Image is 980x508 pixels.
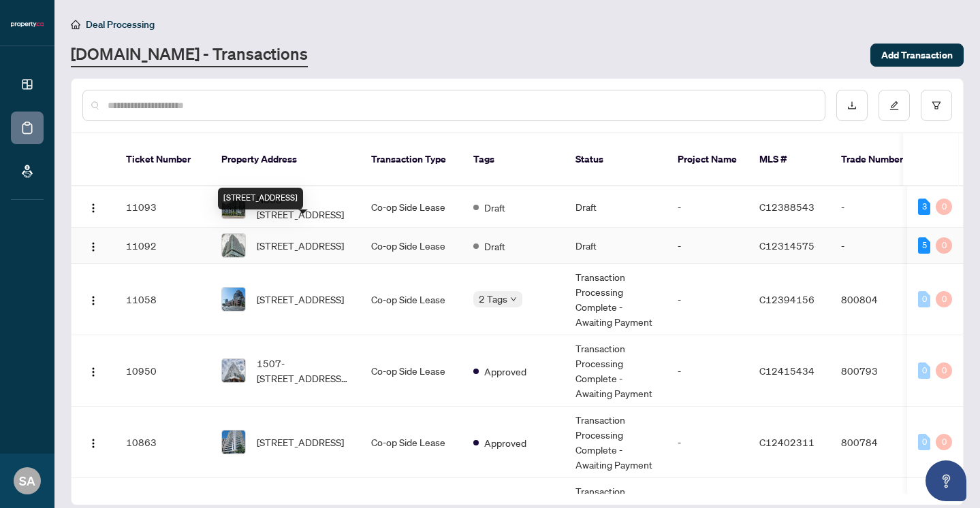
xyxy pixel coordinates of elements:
button: Logo [82,288,104,310]
th: Transaction Type [360,133,462,186]
td: Co-op Side Lease [360,335,462,407]
th: Property Address [210,133,360,186]
th: Project Name [667,133,748,186]
div: 0 [936,291,952,307]
td: 11092 [115,228,210,264]
td: Transaction Processing Complete - Awaiting Payment [565,335,667,407]
span: SA [19,471,35,490]
td: Co-op Side Lease [360,407,462,478]
button: Logo [82,196,104,218]
button: Logo [82,360,104,382]
span: 1507-[STREET_ADDRESS][PERSON_NAME] [257,356,349,386]
th: Ticket Number [115,133,210,186]
img: Logo [88,367,99,377]
span: C12388543 [759,201,815,213]
td: Draft [565,186,667,228]
button: Logo [82,431,104,453]
td: Draft [565,228,667,264]
td: 10950 [115,335,210,407]
span: C12394156 [759,293,815,305]
td: 800804 [830,264,926,335]
span: Approved [484,435,526,450]
td: - [667,228,748,264]
td: Transaction Processing Complete - Awaiting Payment [565,264,667,335]
div: [STREET_ADDRESS] [218,188,303,209]
img: thumbnail-img [222,359,245,382]
span: 2 Tags [479,291,507,307]
span: [STREET_ADDRESS] [257,435,344,450]
button: Add Transaction [870,44,964,67]
span: Deal Processing [86,18,155,31]
span: C12314575 [759,239,815,252]
td: - [830,228,926,264]
div: 0 [936,237,952,254]
button: Logo [82,235,104,256]
td: Co-op Side Lease [360,264,462,335]
div: 0 [918,434,930,450]
span: Approved [484,364,526,379]
td: 10863 [115,407,210,478]
span: Draft [484,239,505,254]
div: 0 [918,291,930,307]
td: 800793 [830,335,926,407]
td: 800784 [830,407,926,478]
td: 11058 [115,264,210,335]
span: Add Transaction [881,44,953,66]
div: 0 [918,362,930,379]
img: Logo [88,438,99,449]
button: edit [879,90,910,121]
th: Status [565,133,667,186]
td: 11093 [115,186,210,228]
button: Open asap [926,460,966,501]
th: Tags [462,133,565,186]
td: - [667,186,748,228]
a: [DOMAIN_NAME] - Transactions [71,43,308,67]
button: download [836,90,868,121]
span: [STREET_ADDRESS] [257,292,344,307]
img: logo [11,20,44,29]
td: Co-op Side Lease [360,186,462,228]
span: edit [889,101,899,110]
img: thumbnail-img [222,234,245,257]
span: C12415434 [759,365,815,377]
span: Draft [484,200,505,215]
button: filter [921,90,952,121]
td: Transaction Processing Complete - Awaiting Payment [565,407,667,478]
div: 0 [936,199,952,215]
span: N308-[STREET_ADDRESS] [257,192,349,222]
img: thumbnail-img [222,288,245,311]
div: 0 [936,362,952,379]
td: - [667,335,748,407]
span: download [847,101,857,110]
div: 5 [918,237,930,254]
span: [STREET_ADDRESS] [257,238,344,253]
img: Logo [88,203,99,214]
img: Logo [88,241,99,252]
td: - [830,186,926,228]
th: Trade Number [830,133,926,186]
img: Logo [88,295,99,306]
td: - [667,407,748,478]
span: down [510,296,517,303]
td: Co-op Side Lease [360,228,462,264]
div: 3 [918,199,930,215]
th: MLS # [748,133,830,186]
td: - [667,264,748,335]
span: C12402311 [759,436,815,448]
span: home [71,20,80,29]
img: thumbnail-img [222,430,245,454]
div: 0 [936,434,952,450]
span: filter [932,101,941,110]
